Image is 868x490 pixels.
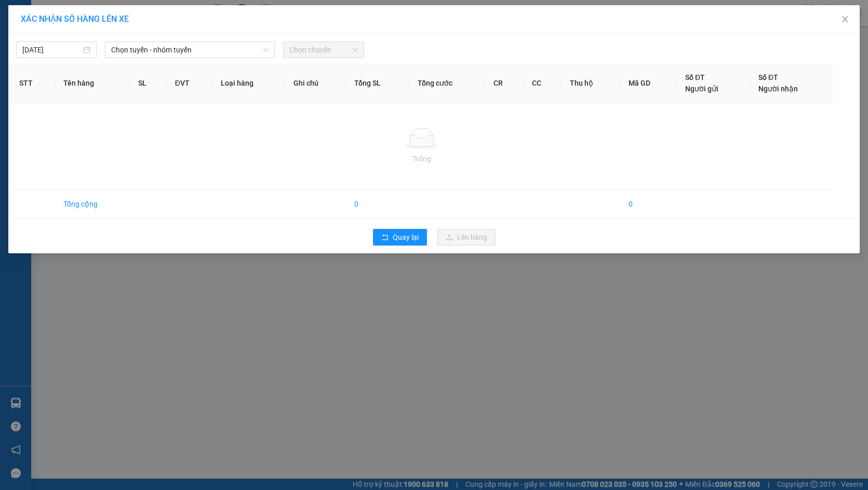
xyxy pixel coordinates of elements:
th: Mã GD [620,63,677,103]
span: Chọn tuyến - nhóm tuyến [111,42,269,58]
th: Tổng SL [346,63,409,103]
span: Số ĐT [758,73,778,81]
input: 13/10/2025 [22,44,81,56]
span: Người gửi [685,85,718,93]
button: rollbackQuay lại [373,229,427,246]
th: ĐVT [167,63,212,103]
th: Thu hộ [562,63,620,103]
th: CR [485,63,524,103]
button: uploadLên hàng [437,229,496,246]
span: XÁC NHẬN SỐ HÀNG LÊN XE [21,14,129,24]
span: rollback [381,234,389,242]
div: Trống [19,153,824,165]
th: CC [524,63,562,103]
th: Loại hàng [212,63,285,103]
span: down [263,47,269,53]
th: STT [11,63,55,103]
th: Tổng cước [409,63,485,103]
span: Quay lại [393,232,419,243]
span: close [841,15,849,23]
th: Ghi chú [285,63,346,103]
span: Chọn chuyến [289,42,357,58]
td: 0 [620,190,677,219]
td: 0 [346,190,409,219]
button: Close [831,5,860,34]
span: Người nhận [758,85,798,93]
td: Tổng cộng [55,190,130,219]
th: Tên hàng [55,63,130,103]
th: SL [130,63,167,103]
span: Số ĐT [685,73,705,81]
